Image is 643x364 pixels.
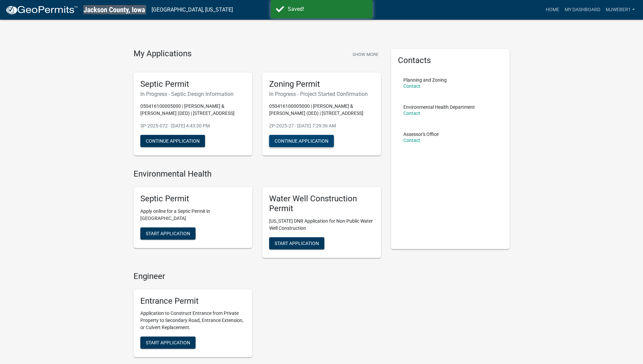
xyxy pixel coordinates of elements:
[403,110,420,116] a: Contact
[403,78,447,82] p: Planning and Zoning
[140,194,245,204] h5: Septic Permit
[146,340,190,345] span: Start Application
[603,3,638,16] a: mjweber1
[269,91,374,97] h6: In Progress - Project Started Confirmation
[140,135,205,147] button: Continue Application
[134,49,192,59] h4: My Applications
[140,79,245,89] h5: Septic Permit
[152,4,233,16] a: [GEOGRAPHIC_DATA], [US_STATE]
[140,122,245,129] p: SP-2025-072 - [DATE] 4:43:30 PM
[269,194,374,214] h5: Water Well Construction Permit
[140,227,196,240] button: Start Application
[269,103,374,117] p: 050416100005000 | [PERSON_NAME] & [PERSON_NAME] (DED) | [STREET_ADDRESS]
[269,122,374,129] p: ZP-2025-27 - [DATE] 7:29:36 AM
[275,240,319,246] span: Start Application
[134,169,381,179] h4: Environmental Health
[403,105,475,109] p: Environmental Health Department
[140,91,245,97] h6: In Progress - Septic Design Information
[146,231,190,236] span: Start Application
[350,49,381,60] button: Show More
[140,296,245,306] h5: Entrance Permit
[134,271,381,281] h4: Engineer
[403,132,439,137] p: Assessor's Office
[269,237,324,249] button: Start Application
[288,5,367,13] div: Saved!
[562,3,603,16] a: My Dashboard
[140,337,196,349] button: Start Application
[140,103,245,117] p: 050416100005000 | [PERSON_NAME] & [PERSON_NAME] (DED) | [STREET_ADDRESS]
[543,3,562,16] a: Home
[403,138,420,143] a: Contact
[140,310,245,331] p: Application to Construct Entrance from Private Property to Secondary Road, Entrance Extension, or...
[398,56,503,65] h5: Contacts
[269,135,334,147] button: Continue Application
[403,83,420,89] a: Contact
[269,79,374,89] h5: Zoning Permit
[140,208,245,222] p: Apply online for a Septic Permit in [GEOGRAPHIC_DATA]
[269,218,374,232] p: [US_STATE] DNR Application for Non-Public Water Well Construction
[83,5,146,14] img: Jackson County, Iowa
